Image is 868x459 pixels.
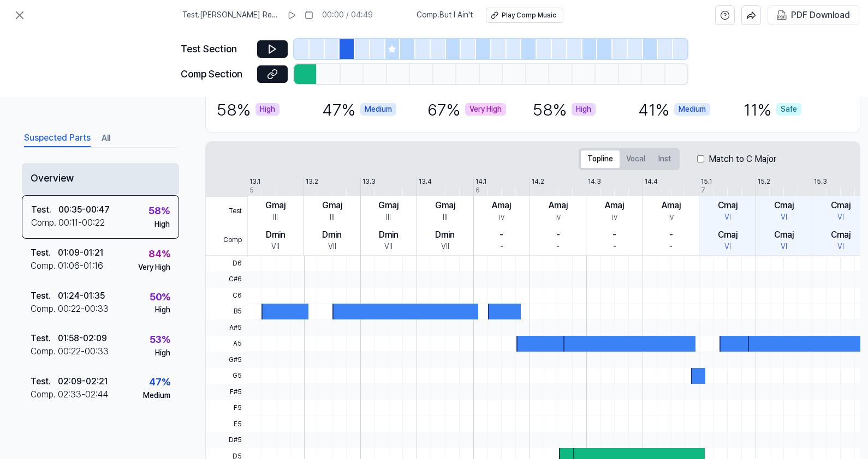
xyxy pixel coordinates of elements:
div: Comp . [31,345,58,358]
div: Test . [31,203,58,216]
div: Very High [138,262,170,273]
div: 67 % [427,98,506,121]
div: Gmaj [322,199,342,212]
span: A5 [206,336,247,352]
div: Test . [31,246,58,259]
button: help [715,5,735,25]
div: Play Comp Music [502,11,556,20]
span: D6 [206,256,247,271]
div: Medium [674,103,710,116]
div: iv [499,212,504,223]
div: - [500,228,503,241]
label: Match to C Major [709,153,776,166]
div: PDF Download [791,8,850,22]
div: Test . [31,289,58,303]
div: High [255,103,280,116]
button: Topline [581,150,620,168]
button: Suspected Parts [24,130,91,147]
div: Cmaj [831,228,851,241]
div: Test Section [181,41,251,57]
img: share [746,10,756,20]
span: D#5 [206,432,247,448]
div: High [155,305,170,316]
div: Comp Section [181,67,251,82]
span: Test . [PERSON_NAME] Remastered V12 [DATE] (1) [182,10,278,21]
button: Play Comp Music [486,8,563,23]
div: 01:09 - 01:21 [58,246,103,259]
span: C#6 [206,271,247,287]
div: 84 % [148,246,170,262]
button: Inst [652,150,677,168]
div: 13.2 [306,177,318,186]
div: 13.1 [249,177,260,186]
div: - [613,228,616,241]
img: PDF Download [777,10,787,20]
div: 58 % [533,98,596,121]
div: 15.2 [758,177,770,186]
div: 00:22 - 00:33 [58,345,109,358]
div: Safe [776,103,801,116]
div: Amaj [605,199,624,212]
div: iv [612,212,617,223]
div: Amaj [549,199,568,212]
div: - [500,241,503,252]
div: VII [328,241,336,252]
div: 00:35 - 00:47 [58,203,110,216]
div: Cmaj [718,199,738,212]
div: Amaj [492,199,511,212]
div: Cmaj [774,199,794,212]
div: 6 [475,186,480,195]
div: 01:58 - 02:09 [58,332,107,345]
div: Comp . [31,216,58,230]
div: - [613,241,616,252]
div: VI [837,212,844,223]
div: Comp . [31,303,58,316]
button: Vocal [620,150,652,168]
div: VII [441,241,449,252]
div: 02:33 - 02:44 [58,388,109,401]
div: 01:24 - 01:35 [58,289,105,303]
div: Cmaj [774,228,794,241]
span: B5 [206,304,247,319]
div: Cmaj [831,199,851,212]
div: Dmin [266,228,286,241]
div: High [154,219,170,230]
span: A#5 [206,319,247,335]
div: 14.1 [475,177,486,186]
div: High [572,103,596,116]
div: 11 % [744,98,801,121]
div: Gmaj [435,199,455,212]
div: Test . [31,375,58,388]
div: - [669,228,673,241]
div: 01:06 - 01:16 [58,259,103,273]
div: 00:00 / 04:49 [322,10,373,21]
div: III [330,212,335,223]
div: III [273,212,278,223]
div: 14.2 [532,177,544,186]
span: G5 [206,368,247,384]
div: 7 [701,186,705,195]
div: Test . [31,332,58,345]
div: Dmin [435,228,455,241]
div: 41 % [638,98,710,121]
span: E5 [206,416,247,432]
div: III [443,212,448,223]
div: Dmin [379,228,399,241]
div: III [386,212,391,223]
div: 58 % [148,203,170,219]
div: - [669,241,673,252]
div: Medium [143,390,170,401]
div: Gmaj [378,199,399,212]
button: PDF Download [775,6,852,25]
div: Dmin [322,228,342,241]
span: Test [206,197,247,226]
div: Comp . [31,388,58,401]
div: Medium [360,103,396,116]
div: iv [668,212,674,223]
div: Comp . [31,259,58,273]
div: 47 % [322,98,396,121]
div: 02:09 - 02:21 [58,375,108,388]
button: All [102,130,110,147]
div: 13.3 [362,177,376,186]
